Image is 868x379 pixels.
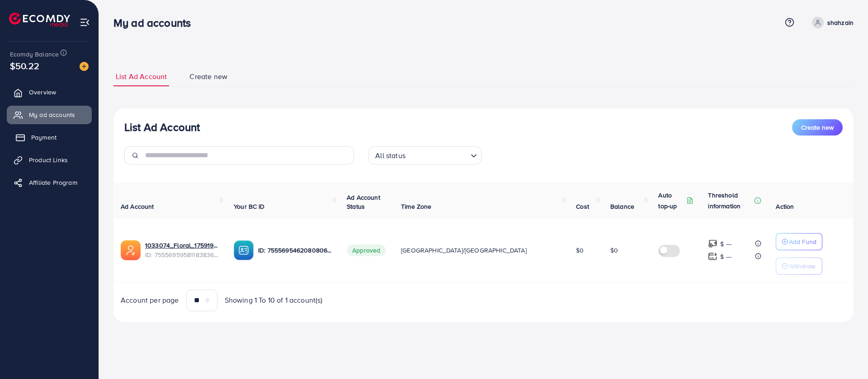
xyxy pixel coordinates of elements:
a: Overview [7,83,92,101]
span: Approved [347,244,386,256]
button: Add Fund [776,233,822,250]
span: Balance [610,202,634,211]
p: Add Fund [789,236,816,247]
h3: List Ad Account [124,121,200,134]
a: My ad accounts [7,106,92,124]
span: Ecomdy Balance [10,50,59,59]
span: Affiliate Program [29,178,77,187]
span: Time Zone [401,202,431,211]
span: Action [776,202,794,211]
button: Create new [792,119,843,136]
span: Ad Account [121,202,154,211]
span: Product Links [29,155,68,164]
img: logo [9,13,70,27]
p: Withdraw [789,261,815,271]
span: Account per page [121,295,179,305]
a: Product Links [7,151,92,169]
span: [GEOGRAPHIC_DATA]/[GEOGRAPHIC_DATA] [401,246,527,255]
img: menu [80,17,90,28]
span: Payment [31,133,57,142]
p: Auto top-up [658,190,684,211]
span: My ad accounts [29,110,75,119]
div: Search for option [368,146,481,164]
a: Payment [7,128,92,146]
span: ID: 7555695958118383632 [145,250,219,259]
h3: My ad accounts [113,16,198,29]
img: top-up amount [708,239,717,248]
span: List Ad Account [116,71,167,82]
img: ic-ads-acc.e4c84228.svg [121,240,141,260]
img: ic-ba-acc.ded83a64.svg [234,240,254,260]
p: $ --- [720,251,731,262]
p: ID: 7555695462080806928 [258,245,332,256]
input: Search for option [408,147,467,162]
span: $0 [610,246,618,255]
a: 1033074_Floral_1759197578581 [145,241,219,250]
span: Cost [576,202,589,211]
button: Withdraw [776,257,822,275]
span: $0 [576,246,584,255]
p: Threshold information [708,190,752,211]
a: Affiliate Program [7,173,92,192]
iframe: Chat [830,338,861,372]
span: Overview [29,88,56,97]
p: shahzain [827,17,854,28]
img: image [80,62,89,71]
a: shahzain [808,17,854,28]
span: Create new [189,71,227,82]
img: top-up amount [708,252,717,261]
span: Create new [801,123,834,132]
span: Showing 1 To 10 of 1 account(s) [225,295,323,305]
span: Your BC ID [234,202,265,211]
span: $50.22 [10,59,39,72]
div: <span class='underline'>1033074_Floral_1759197578581</span></br>7555695958118383632 [145,241,219,259]
span: All status [373,149,407,162]
p: $ --- [720,239,731,249]
span: Ad Account Status [347,193,380,211]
